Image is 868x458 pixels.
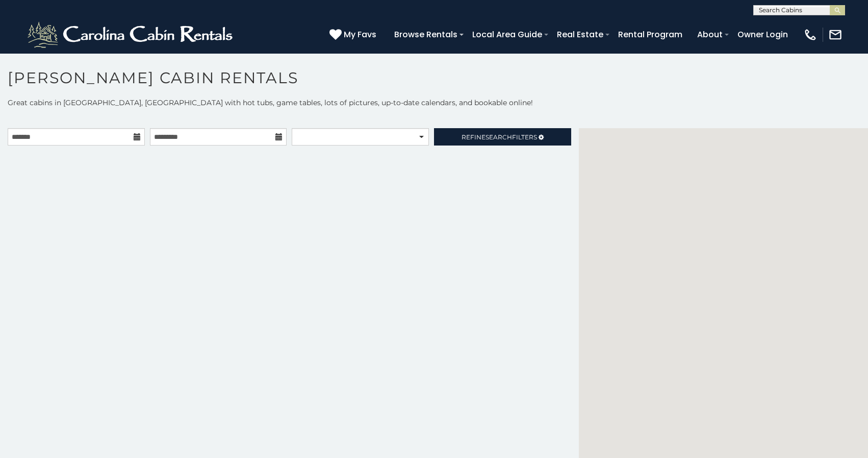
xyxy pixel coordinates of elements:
img: phone-regular-white.png [803,28,818,42]
a: Real Estate [552,26,608,43]
img: White-1-2.png [25,19,237,50]
a: Rental Program [613,26,687,43]
span: Refine Filters [462,133,537,141]
a: Browse Rentals [389,26,463,43]
a: RefineSearchFilters [434,128,571,146]
img: mail-regular-white.png [828,28,843,42]
a: Local Area Guide [467,26,547,43]
a: My Favs [329,28,379,41]
a: Owner Login [732,26,793,43]
span: My Favs [344,28,376,41]
span: Search [486,133,512,141]
a: About [692,26,728,43]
